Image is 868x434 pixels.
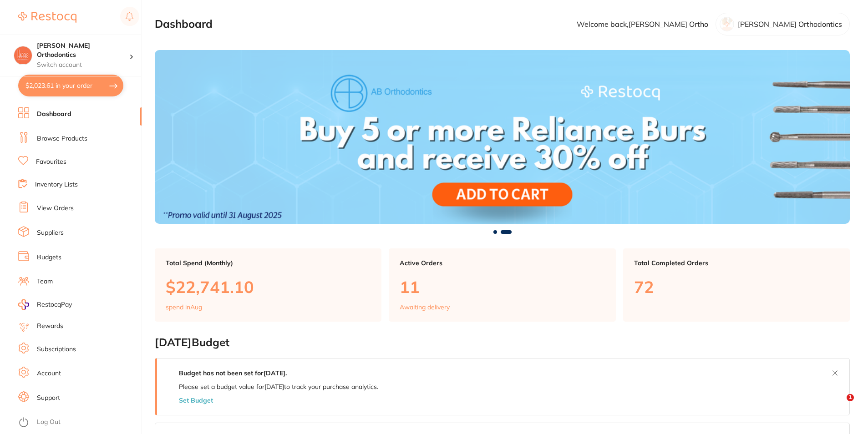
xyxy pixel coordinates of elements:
a: Budgets [37,253,61,262]
a: Subscriptions [37,345,76,354]
strong: Budget has not been set for [DATE] . [179,369,287,377]
button: $2,023.61 in your order [18,75,123,96]
img: Dashboard [155,50,850,224]
a: Browse Products [37,134,87,143]
p: Total Completed Orders [634,259,839,267]
a: Suppliers [37,228,64,237]
img: RestocqPay [18,299,29,310]
h2: [DATE] Budget [155,336,850,349]
a: Log Out [37,418,61,427]
span: RestocqPay [37,300,72,309]
button: Set Budget [179,397,213,404]
a: Active Orders11Awaiting delivery [389,248,615,322]
span: 1 [847,394,854,401]
a: Favourites [36,157,66,167]
a: Inventory Lists [35,180,78,189]
p: Switch account [37,61,129,70]
h2: Dashboard [155,18,213,30]
p: spend in Aug [166,303,202,311]
p: 11 [400,278,604,296]
a: Total Completed Orders72 [623,248,850,322]
p: 72 [634,278,839,296]
a: Team [37,277,53,286]
h4: Harris Orthodontics [37,41,129,59]
p: Total Spend (Monthly) [166,259,371,267]
p: Welcome back, [PERSON_NAME] Ortho [577,20,708,28]
img: Restocq Logo [18,12,76,23]
p: [PERSON_NAME] Orthodontics [738,20,842,28]
a: Support [37,394,60,403]
a: Rewards [37,322,63,331]
a: RestocqPay [18,299,72,310]
iframe: Intercom live chat [828,394,850,416]
a: Total Spend (Monthly)$22,741.10spend inAug [155,248,381,322]
p: Please set a budget value for [DATE] to track your purchase analytics. [179,383,378,390]
button: Log Out [18,415,139,430]
a: Restocq Logo [18,7,76,28]
p: $22,741.10 [166,278,371,296]
a: Dashboard [37,110,71,119]
p: Awaiting delivery [400,303,450,311]
a: View Orders [37,204,74,213]
a: Account [37,369,61,378]
img: Harris Orthodontics [14,46,32,64]
p: Active Orders [400,259,604,267]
